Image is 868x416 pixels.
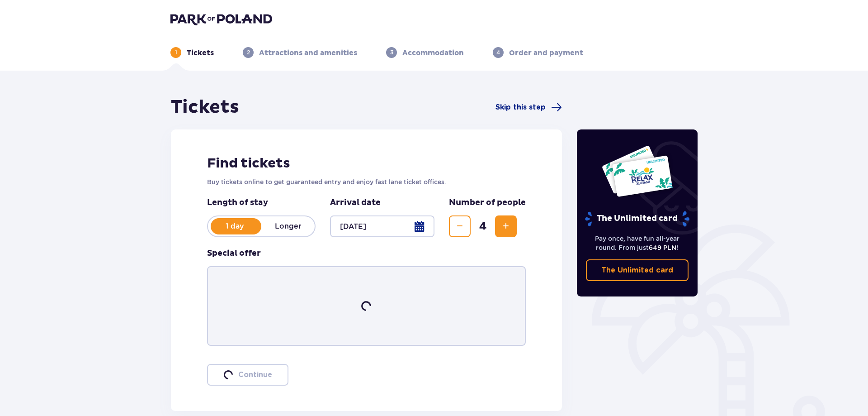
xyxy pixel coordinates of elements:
[402,48,464,58] p: Accommodation
[238,370,272,380] p: Continue
[496,48,500,57] p: 4
[175,48,177,57] p: 1
[495,215,517,237] button: Increase
[222,368,234,381] img: loader
[509,48,583,58] p: Order and payment
[187,48,214,58] p: Tickets
[171,96,239,119] h1: Tickets
[208,221,261,231] p: 1 day
[330,197,381,208] p: Arrival date
[247,48,250,57] p: 2
[601,265,673,275] p: The Unlimited card
[586,259,689,281] a: The Unlimited card
[207,155,526,172] h2: Find tickets
[358,298,375,315] img: loader
[261,221,315,231] p: Longer
[649,244,676,251] span: 649 PLN
[601,145,673,197] img: Two entry cards to Suntago with the word 'UNLIMITED RELAX', featuring a white background with tro...
[386,47,464,58] div: 3Accommodation
[495,102,562,113] a: Skip this step
[586,234,689,252] p: Pay once, have fun all-year round. From just !
[472,220,493,233] span: 4
[207,364,288,386] button: loaderContinue
[390,48,393,57] p: 3
[207,197,316,208] p: Length of stay
[493,47,583,58] div: 4Order and payment
[170,47,214,58] div: 1Tickets
[243,47,357,58] div: 2Attractions and amenities
[207,248,261,259] h3: Special offer
[170,13,272,25] img: Park of Poland logo
[449,215,471,237] button: Decrease
[207,177,526,186] p: Buy tickets online to get guaranteed entry and enjoy fast lane ticket offices.
[584,211,690,227] p: The Unlimited card
[495,102,546,112] span: Skip this step
[259,48,357,58] p: Attractions and amenities
[449,197,526,208] p: Number of people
